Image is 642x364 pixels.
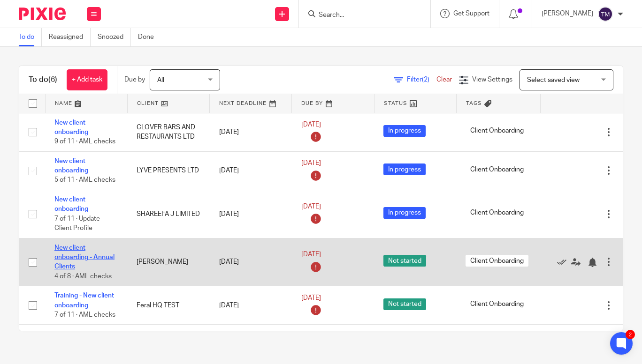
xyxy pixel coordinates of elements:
[598,7,613,22] img: svg%3E
[466,207,528,219] span: Client Onboarding
[383,207,426,219] span: In progress
[19,28,42,46] a: To do
[626,330,635,339] div: 2
[301,251,321,258] span: [DATE]
[54,158,88,174] a: New client onboarding
[383,255,426,267] span: Not started
[49,28,91,46] a: Reassigned
[383,163,426,175] span: In progress
[127,286,209,325] td: Feral HQ TEST
[127,190,209,238] td: SHAREEFA J LIMITED
[542,9,593,18] p: [PERSON_NAME]
[127,325,209,363] td: THEPROFESSIONALIDIOTS LTD
[54,215,100,232] span: 7 of 11 · Update Client Profile
[557,257,571,267] a: Mark as done
[422,76,429,83] span: (2)
[157,77,164,83] span: All
[466,298,528,310] span: Client Onboarding
[453,10,489,17] span: Get Support
[301,295,321,301] span: [DATE]
[301,160,321,166] span: [DATE]
[210,286,292,325] td: [DATE]
[383,125,426,137] span: In progress
[29,75,57,85] h1: To do
[67,69,107,90] a: + Add task
[127,113,209,151] td: CLOVER BARS AND RESTAURANTS LTD
[466,125,528,137] span: Client Onboarding
[436,76,452,83] a: Clear
[466,163,528,175] span: Client Onboarding
[301,203,321,210] span: [DATE]
[54,312,115,318] span: 7 of 11 · AML checks
[54,138,115,145] span: 9 of 11 · AML checks
[472,76,512,83] span: View Settings
[210,113,292,151] td: [DATE]
[210,190,292,238] td: [DATE]
[127,238,209,286] td: [PERSON_NAME]
[127,151,209,190] td: LYVE PRESENTS LTD
[466,255,528,267] span: Client Onboarding
[318,11,402,20] input: Search
[54,292,114,308] a: Training - New client onboarding
[210,325,292,363] td: [DATE]
[383,298,426,310] span: Not started
[124,75,145,84] p: Due by
[48,76,57,83] span: (6)
[54,119,88,135] a: New client onboarding
[407,76,436,83] span: Filter
[98,28,131,46] a: Snoozed
[527,77,580,83] span: Select saved view
[54,196,88,212] a: New client onboarding
[54,177,115,184] span: 5 of 11 · AML checks
[138,28,161,46] a: Done
[210,238,292,286] td: [DATE]
[54,245,115,270] a: New client onboarding - Annual Clients
[54,273,112,280] span: 4 of 8 · AML checks
[19,7,66,20] img: Pixie
[210,151,292,190] td: [DATE]
[466,101,482,106] span: Tags
[301,121,321,128] span: [DATE]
